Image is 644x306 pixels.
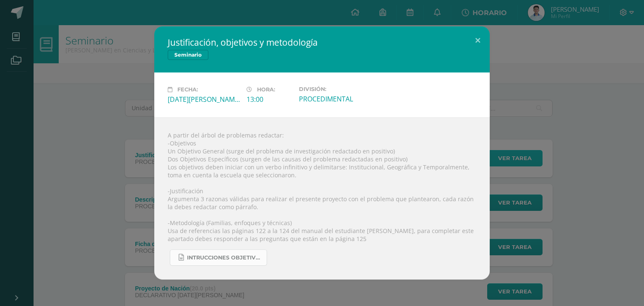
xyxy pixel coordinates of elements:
[466,26,490,55] button: Close (Esc)
[187,254,262,261] span: Intrucciones Objetivos, justificación y Metodología.docx
[154,117,490,280] div: A partir del árbol de problemas redactar: -Objetivos Un Objetivo General (surge del problema de i...
[170,249,267,266] a: Intrucciones Objetivos, justificación y Metodología.docx
[257,86,275,93] span: Hora:
[168,36,476,48] h2: Justificación, objetivos y metodología
[177,86,198,93] span: Fecha:
[168,50,208,60] span: Seminario
[299,94,371,104] div: PROCEDIMENTAL
[299,86,371,92] label: División:
[247,95,292,104] div: 13:00
[168,95,240,104] div: [DATE][PERSON_NAME]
